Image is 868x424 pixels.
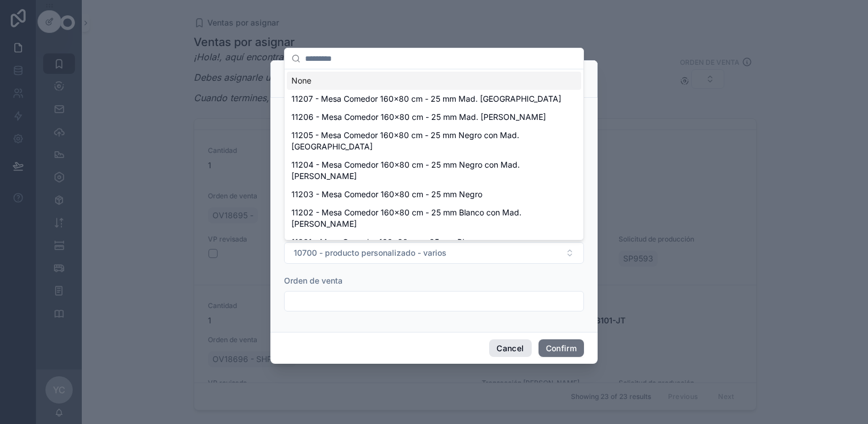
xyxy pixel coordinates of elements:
span: 11206 - Mesa Comedor 160x80 cm - 25 mm Mad. [PERSON_NAME] [291,111,546,123]
span: Orden de venta [284,276,343,285]
span: 11203 - Mesa Comedor 160x80 cm - 25 mm Negro [291,189,482,200]
span: 11201 - Mesa Comedor 160x80 cm - 25 mm Blanco [291,236,482,248]
button: Cancel [489,339,531,358]
button: Confirm [539,339,584,358]
span: 11205 - Mesa Comedor 160x80 cm - 25 mm Negro con Mad. [GEOGRAPHIC_DATA] [291,130,563,152]
div: Suggestions [285,69,583,240]
span: 10700 - producto personalizado - varios [294,247,446,259]
span: 11202 - Mesa Comedor 160x80 cm - 25 mm Blanco con Mad. [PERSON_NAME] [291,207,563,230]
div: None [287,72,581,90]
button: Select Button [284,242,584,264]
span: 11207 - Mesa Comedor 160x80 cm - 25 mm Mad. [GEOGRAPHIC_DATA] [291,93,561,105]
span: 11204 - Mesa Comedor 160x80 cm - 25 mm Negro con Mad. [PERSON_NAME] [291,159,563,182]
